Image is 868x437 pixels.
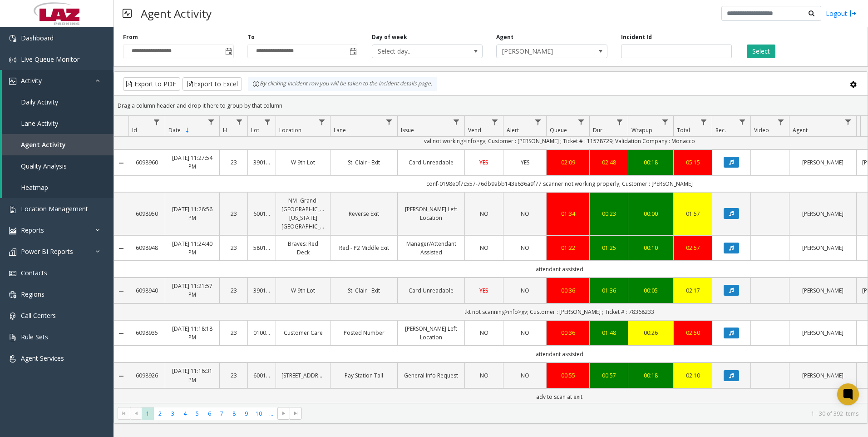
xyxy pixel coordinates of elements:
[595,243,622,252] a: 01:25
[552,209,584,218] a: 01:34
[280,410,287,417] span: Go to the next page
[21,55,79,64] span: Live Queue Monitor
[372,33,407,41] label: Day of week
[253,158,270,167] a: 390192
[634,209,668,218] div: 00:00
[228,407,240,420] span: Page 8
[634,158,668,167] a: 00:18
[171,239,214,257] a: [DATE] 11:24:40 PM
[251,126,259,134] span: Lot
[2,134,113,155] a: Agent Activity
[21,76,42,85] span: Activity
[336,328,392,337] a: Posted Number
[496,33,513,41] label: Agent
[21,162,67,170] span: Quality Analysis
[634,243,668,252] a: 00:10
[795,328,851,337] a: [PERSON_NAME]
[634,328,668,337] a: 00:26
[9,334,16,341] img: 'icon'
[21,290,44,298] span: Regions
[205,116,217,128] a: Date Filter Menu
[171,324,214,342] a: [DATE] 11:18:18 PM
[679,286,706,295] a: 02:17
[842,116,854,128] a: Agent Filter Menu
[223,126,227,134] span: H
[171,154,214,171] a: [DATE] 11:27:54 PM
[171,205,214,222] a: [DATE] 11:26:56 PM
[21,140,66,149] span: Agent Activity
[225,328,242,337] a: 23
[223,45,233,58] span: Toggle popup
[168,126,181,134] span: Date
[470,286,498,295] a: YES
[336,243,392,252] a: Red - P2 Middle Exit
[849,9,857,18] img: logout
[679,158,706,167] a: 05:15
[171,367,214,384] a: [DATE] 11:16:31 PM
[2,70,113,91] a: Activity
[795,286,851,295] a: [PERSON_NAME]
[123,77,180,91] button: Export to PDF
[595,371,622,380] a: 00:57
[233,116,246,128] a: H Filter Menu
[552,286,584,295] a: 00:36
[595,328,622,337] div: 01:48
[292,410,300,417] span: Go to the last page
[575,116,587,128] a: Queue Filter Menu
[253,286,270,295] a: 390192
[225,371,242,380] a: 23
[225,243,242,252] a: 23
[826,9,857,18] a: Logout
[9,227,16,234] img: 'icon'
[509,243,541,252] a: NO
[795,371,851,380] a: [PERSON_NAME]
[225,158,242,167] a: 23
[550,126,567,134] span: Queue
[747,45,775,58] button: Select
[679,371,706,380] a: 02:10
[679,243,706,252] div: 02:57
[114,98,868,114] div: Drag a column header and drop it here to group by that column
[470,158,498,167] a: YES
[509,371,541,380] a: NO
[552,328,584,337] a: 00:36
[114,159,128,167] a: Collapse Details
[614,116,626,128] a: Dur Filter Menu
[336,286,392,295] a: St. Clair - Exit
[470,328,498,337] a: NO
[479,287,488,294] span: YES
[253,209,270,218] a: 600110
[480,372,488,379] span: NO
[403,158,459,167] a: Card Unreadable
[216,407,228,420] span: Page 7
[191,407,203,420] span: Page 5
[595,158,622,167] a: 02:48
[679,328,706,337] div: 02:50
[134,209,159,218] a: 6098950
[154,407,166,420] span: Page 2
[203,407,216,420] span: Page 6
[403,286,459,295] a: Card Unreadable
[9,35,16,42] img: 'icon'
[281,196,325,231] a: NM- Grand-[GEOGRAPHIC_DATA]-[US_STATE][GEOGRAPHIC_DATA]
[114,116,868,403] div: Data table
[621,33,652,41] label: Incident Id
[736,116,749,128] a: Rec. Filter Menu
[631,126,652,134] span: Wrapup
[348,45,358,58] span: Toggle popup
[552,243,584,252] div: 01:22
[372,45,460,58] span: Select day...
[247,33,255,41] label: To
[307,410,858,417] kendo-pager-info: 1 - 30 of 392 items
[9,206,16,213] img: 'icon'
[403,371,459,380] a: General Info Request
[793,126,808,134] span: Agent
[136,2,216,25] h3: Agent Activity
[132,126,137,134] span: Id
[114,245,128,252] a: Collapse Details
